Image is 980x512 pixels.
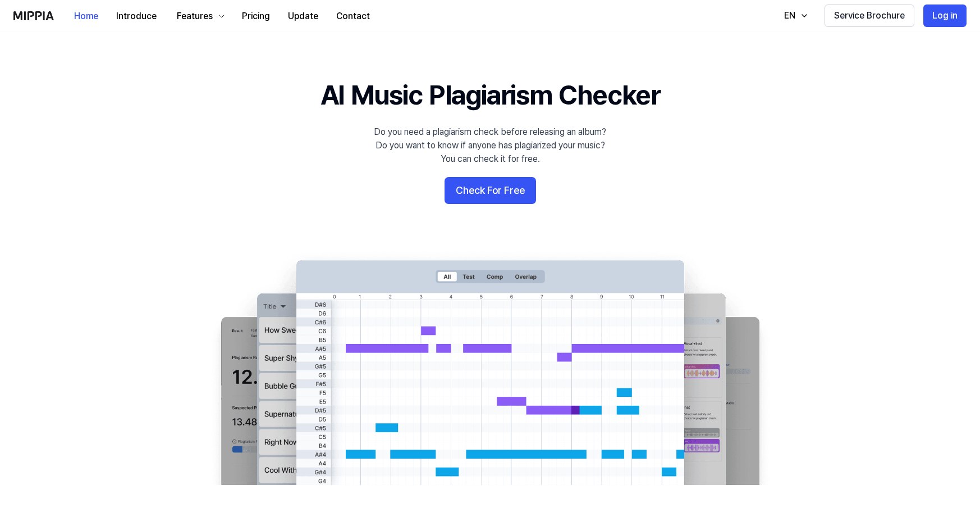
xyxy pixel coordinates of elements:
[825,4,914,27] button: Service Brochure
[166,5,233,28] button: Features
[175,10,215,23] div: Features
[65,1,107,31] a: Home
[773,4,816,27] button: EN
[782,9,798,22] div: EN
[233,5,279,28] button: Pricing
[279,1,327,31] a: Update
[13,11,54,20] img: logo
[374,125,606,166] div: Do you need a plagiarism check before releasing an album? Do you want to know if anyone has plagi...
[279,5,327,28] button: Update
[107,5,166,28] button: Introduce
[320,76,660,114] h1: AI Music Plagiarism Checker
[445,177,536,204] button: Check For Free
[65,5,107,28] button: Home
[198,249,782,485] img: main Image
[327,5,379,28] button: Contact
[923,4,967,27] button: Log in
